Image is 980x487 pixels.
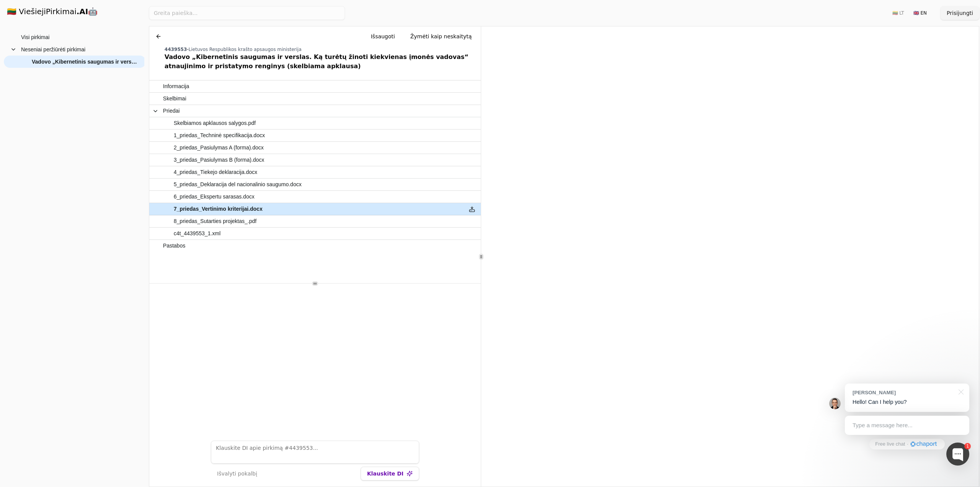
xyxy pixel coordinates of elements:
span: 8_priedas_Sutarties projektas_.pdf [174,216,256,227]
span: c4t_4439553_1.xml [174,228,220,239]
div: · [907,441,908,448]
div: Type a message here... [845,416,969,435]
span: 4439553 [165,47,187,52]
span: Visi pirkimai [21,31,49,43]
input: Greita paieška... [149,6,345,20]
button: 🇬🇧 EN [909,7,931,19]
div: Vadovo „Kibernetinis saugumas ir verslas. Ką turėtų žinoti kiekvienas įmonės vadovas“ atnaujinimo... [165,52,478,71]
span: 4_priedas_Tiekejo deklaracija.docx [174,167,257,178]
img: Jonas [829,398,841,409]
button: Žymėti kaip neskaitytą [404,30,478,43]
span: 7_priedas_Vertinimo kriterijai.docx [174,203,263,215]
strong: .AI [77,7,88,16]
span: Lietuvos Respublikos krašto apsaugos ministerija [189,47,302,52]
span: Skelbiamos apklausos salygos.pdf [174,118,256,129]
span: 5_priedas_Deklaracija del nacionalinio saugumo.docx [174,179,302,190]
div: 1 [964,443,971,449]
div: [PERSON_NAME] [853,389,954,396]
button: Klauskite DI [361,467,419,480]
span: Vadovo „Kibernetinis saugumas ir verslas. Ką turėtų žinoti kiekvienas įmonės vadovas“ atnaujinimo... [32,56,138,67]
span: Free live chat [875,441,905,448]
span: 3_priedas_Pasiulymas B (forma).docx [174,154,265,166]
div: - [165,46,478,52]
a: Free live chat· [869,439,944,449]
span: Informacija [163,81,189,92]
span: 2_priedas_Pasiulymas A (forma).docx [174,142,264,153]
span: 6_priedas_Ekspertu sarasas.docx [174,191,255,202]
span: Priedai [163,105,180,116]
p: Hello! Can I help you? [853,398,962,406]
button: Išsaugoti [365,30,401,43]
span: Skelbimai [163,93,186,104]
span: 1_priedas_Techninė specifikacija.docx [174,130,265,141]
button: Prisijungti [941,6,979,20]
span: Pastabos [163,240,185,251]
span: Neseniai peržiūrėti pirkimai [21,44,85,55]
